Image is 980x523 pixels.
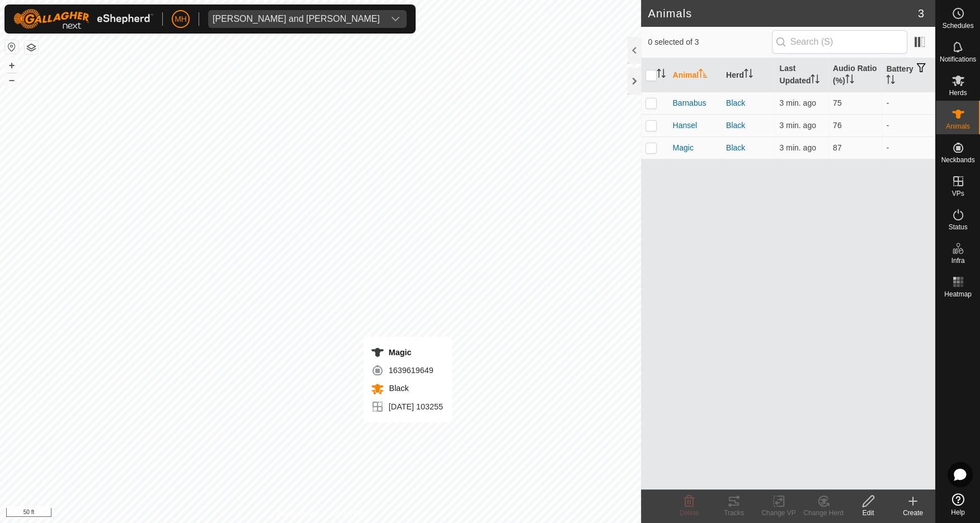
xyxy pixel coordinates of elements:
span: Magic [672,142,693,154]
span: Heatmap [944,291,972,298]
td: - [882,92,935,114]
p-sorticon: Activate to sort [657,70,666,79]
div: Magic [371,346,443,359]
div: Black [726,120,771,131]
button: Reset Map [5,40,18,54]
th: Audio Ratio (%) [828,58,882,92]
button: + [5,59,18,72]
span: Neckbands [941,157,974,163]
div: Black [726,142,771,154]
input: Search (S) [772,30,907,54]
p-sorticon: Activate to sort [699,70,708,79]
td: - [882,136,935,159]
p-sorticon: Activate to sort [845,76,854,85]
span: 0 selected of 3 [648,36,771,48]
span: Black [387,384,409,393]
span: Schedules [942,22,973,29]
p-sorticon: Activate to sort [886,77,895,86]
a: Contact Us [332,508,365,519]
span: Notifications [940,56,976,63]
span: Aug 10, 2025, 7:20 PM [779,98,816,107]
img: Gallagher Logo [13,9,153,29]
a: Help [936,489,980,520]
span: Help [951,509,965,516]
th: Battery [882,58,935,92]
div: Edit [846,508,891,518]
span: 76 [833,121,842,130]
div: dropdown trigger [384,10,407,28]
span: Barnabus [672,97,706,109]
span: MH [175,13,187,25]
div: Black [726,97,771,109]
p-sorticon: Activate to sort [811,76,819,85]
button: Map Layers [25,41,38,54]
a: Privacy Policy [276,508,318,519]
div: [DATE] 103255 [371,400,443,413]
div: Create [891,508,935,518]
div: 1639619649 [371,364,443,377]
div: [PERSON_NAME] and [PERSON_NAME] [213,15,380,23]
span: Hansel [672,120,697,131]
span: Herds [949,89,967,96]
span: Infra [951,257,964,264]
span: Status [948,224,967,230]
div: Change Herd [801,508,846,518]
div: Tracks [712,508,756,518]
button: – [5,73,18,87]
span: Aug 10, 2025, 7:20 PM [779,143,816,152]
td: - [882,114,935,136]
th: Herd [722,58,775,92]
h2: Animals [648,7,917,20]
span: Delete [680,509,699,517]
span: Rick and Mary Hebbard [208,10,384,28]
div: Change VP [756,508,801,518]
span: Animals [946,123,970,130]
th: Animal [668,58,722,92]
span: 3 [918,5,924,22]
th: Last Updated [775,58,828,92]
p-sorticon: Activate to sort [744,70,753,79]
span: VPs [951,190,964,197]
span: 87 [833,143,842,152]
span: Aug 10, 2025, 7:20 PM [779,121,816,130]
span: 75 [833,98,842,107]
